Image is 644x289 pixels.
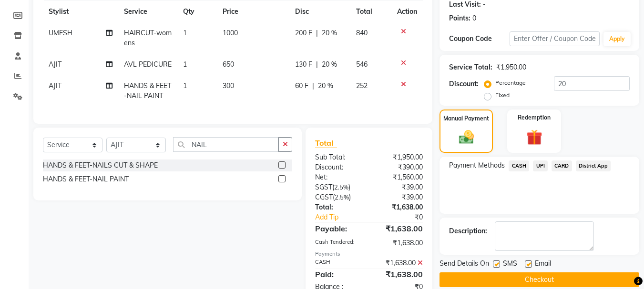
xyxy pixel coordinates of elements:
label: Percentage [495,79,526,87]
span: 20 % [322,60,337,70]
span: 2.5% [335,193,349,201]
span: CGST [315,193,333,201]
div: Payments [315,250,423,258]
span: UMESH [49,29,72,37]
img: _gift.svg [521,128,547,147]
span: HAIRCUT-womens [124,29,172,47]
span: AJIT [49,60,61,69]
span: HANDS & FEET-NAIL PAINT [124,81,171,100]
span: 1 [183,60,187,69]
span: 130 F [295,60,312,70]
span: AVL PEDICURE [124,60,172,69]
div: ₹1,638.00 [369,258,430,268]
div: Paid: [308,269,369,280]
div: Cash Tendered: [308,238,369,248]
span: 1000 [223,29,238,37]
span: 300 [223,81,234,90]
span: 20 % [318,81,333,91]
div: Discount: [308,162,369,172]
span: CARD [552,160,572,171]
span: 200 F [295,28,312,38]
div: ₹39.00 [369,192,430,202]
img: _cash.svg [454,129,479,146]
div: Net: [308,172,369,182]
input: Enter Offer / Coupon Code [510,31,600,46]
span: SMS [503,259,517,270]
th: Price [217,1,289,22]
div: ₹1,950.00 [496,62,526,72]
button: Checkout [440,272,639,287]
span: SGST [315,183,332,191]
div: ( ) [308,182,369,192]
th: Total [350,1,391,22]
span: 2.5% [334,183,348,191]
th: Qty [177,1,217,22]
span: AJIT [49,81,61,90]
span: 1 [183,81,187,90]
span: | [312,81,314,91]
div: CASH [308,258,369,268]
button: Apply [603,32,631,46]
div: ₹1,638.00 [369,269,430,280]
div: 0 [472,13,476,23]
div: ₹1,638.00 [369,223,430,234]
div: ₹1,638.00 [369,202,430,212]
div: Total: [308,202,369,212]
span: | [316,28,318,38]
span: Total [315,138,337,148]
span: 252 [356,81,368,90]
div: Points: [449,13,470,23]
span: Payment Methods [449,160,505,170]
div: ₹390.00 [369,162,430,172]
span: 650 [223,60,234,69]
label: Fixed [495,91,510,100]
div: HANDS & FEET-NAIL PAINT [43,174,129,184]
a: Add Tip [308,212,379,222]
div: ₹39.00 [369,182,430,192]
span: District App [576,160,611,171]
span: Send Details On [440,259,489,270]
input: Search or Scan [173,137,279,152]
div: Coupon Code [449,34,509,44]
div: Service Total: [449,62,492,72]
div: ( ) [308,192,369,202]
div: Sub Total: [308,152,369,162]
th: Action [391,1,423,22]
th: Stylist [43,1,118,22]
span: CASH [509,160,529,171]
span: Email [535,259,551,270]
label: Manual Payment [443,114,489,123]
th: Service [118,1,177,22]
div: Discount: [449,79,479,89]
div: ₹1,638.00 [369,238,430,248]
div: ₹1,950.00 [369,152,430,162]
div: Description: [449,226,487,236]
div: Payable: [308,223,369,234]
span: 546 [356,60,368,69]
div: HANDS & FEET-NAILS CUT & SHAPE [43,160,158,170]
div: ₹1,560.00 [369,172,430,182]
span: 20 % [322,28,337,38]
span: 1 [183,29,187,37]
span: 840 [356,29,368,37]
span: UPI [533,160,548,171]
label: Redemption [518,113,551,122]
span: 60 F [295,81,308,91]
span: | [316,60,318,70]
th: Disc [289,1,350,22]
div: ₹0 [379,212,430,222]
